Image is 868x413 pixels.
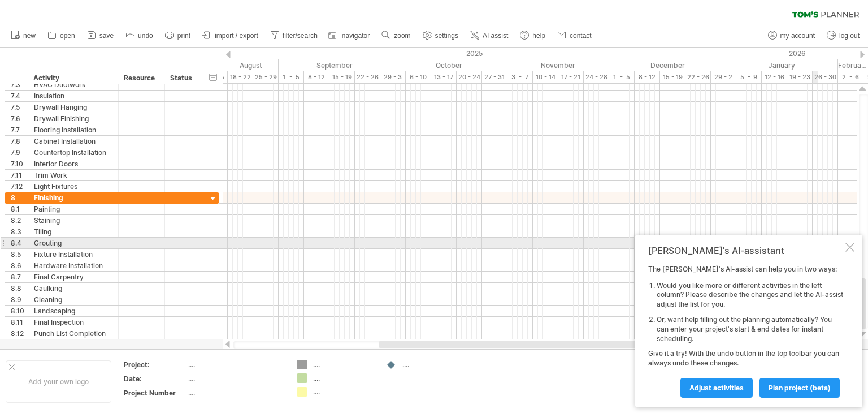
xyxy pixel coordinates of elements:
div: 29 - 3 [380,71,406,83]
a: AI assist [467,28,511,43]
div: 7.7 [11,124,28,135]
div: 7.3 [11,79,28,90]
div: .... [188,360,283,369]
div: 20 - 24 [457,71,482,83]
div: 8 - 12 [304,71,329,83]
div: .... [313,373,375,383]
div: Staining [34,215,112,226]
span: import / export [215,32,258,40]
span: settings [435,32,458,40]
a: my account [765,28,818,43]
div: Project: [124,360,186,369]
a: filter/search [267,28,321,43]
a: contact [554,28,595,43]
li: Or, want help filling out the planning automatically? You can enter your project's start & end da... [657,315,843,343]
div: 6 - 10 [406,71,431,83]
div: Resource [124,72,158,84]
div: Light Fixtures [34,181,112,192]
div: .... [313,387,375,397]
div: Interior Doors [34,158,112,169]
a: new [8,28,39,43]
div: Cleaning [34,294,112,305]
a: open [45,28,79,43]
div: November 2025 [507,59,609,71]
div: 8.12 [11,328,28,339]
div: 7.10 [11,158,28,169]
span: filter/search [283,32,318,40]
div: 2 - 6 [838,71,863,83]
div: 25 - 29 [253,71,279,83]
div: September 2025 [279,59,390,71]
div: [PERSON_NAME]'s AI-assistant [648,245,843,256]
div: 7.11 [11,170,28,180]
div: 24 - 28 [584,71,609,83]
div: Cabinet Installation [34,136,112,147]
div: 29 - 2 [711,71,736,83]
div: August 2025 [172,59,279,71]
div: 15 - 19 [329,71,355,83]
a: navigator [327,28,373,43]
div: 13 - 17 [431,71,457,83]
a: help [517,28,549,43]
div: 1 - 5 [609,71,635,83]
div: 3 - 7 [507,71,533,83]
div: 8.5 [11,249,28,260]
div: Insulation [34,91,112,101]
div: 8.6 [11,260,28,271]
span: zoom [394,32,410,40]
div: Date: [124,374,186,384]
span: open [60,32,75,40]
div: The [PERSON_NAME]'s AI-assist can help you in two ways: Give it a try! With the undo button in th... [648,265,843,397]
span: contact [570,32,592,40]
span: help [532,32,545,40]
div: 15 - 19 [660,71,685,83]
div: 8.2 [11,215,28,226]
div: October 2025 [390,59,507,71]
div: Finishing [34,192,112,203]
div: Drywall Finishing [34,113,112,124]
div: .... [402,360,464,369]
a: print [162,28,194,43]
div: .... [188,374,283,384]
div: Trim Work [34,170,112,180]
div: December 2025 [609,59,726,71]
div: 26 - 30 [813,71,838,83]
div: 5 - 9 [736,71,762,83]
div: 7.12 [11,181,28,192]
div: Hardware Installation [34,260,112,271]
div: 8.8 [11,283,28,294]
span: undo [138,32,153,40]
div: Countertop Installation [34,147,112,158]
div: Painting [34,204,112,214]
div: 7.5 [11,102,28,113]
span: save [99,32,114,40]
span: AI assist [483,32,508,40]
a: undo [123,28,157,43]
div: Caulking [34,283,112,294]
div: Activity [33,72,112,84]
div: 8 - 12 [635,71,660,83]
a: log out [824,28,863,43]
span: plan project (beta) [769,384,831,392]
span: log out [839,32,860,40]
a: zoom [379,28,414,43]
div: 19 - 23 [787,71,813,83]
div: 8 [11,192,28,203]
span: my account [780,32,815,40]
div: Flooring Installation [34,124,112,135]
div: 8.1 [11,204,28,214]
div: 8.3 [11,226,28,237]
div: Fixture Installation [34,249,112,260]
div: 8.11 [11,317,28,328]
div: Final Carpentry [34,272,112,282]
div: 18 - 22 [228,71,253,83]
div: 7.6 [11,113,28,124]
span: print [177,32,190,40]
a: import / export [199,28,262,43]
a: save [84,28,117,43]
span: navigator [342,32,370,40]
div: 10 - 14 [533,71,558,83]
div: 22 - 26 [685,71,711,83]
a: settings [420,28,462,43]
div: 27 - 31 [482,71,507,83]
